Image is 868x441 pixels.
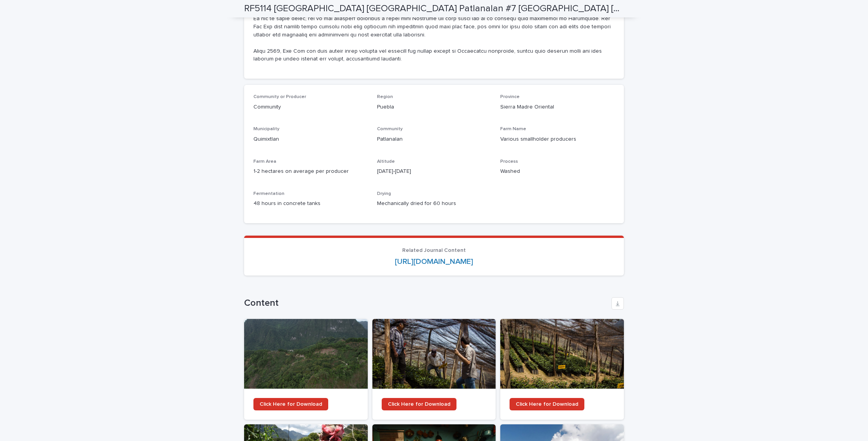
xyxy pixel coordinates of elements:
span: Province [500,95,520,99]
p: Patlanalan [377,135,491,143]
span: Community [377,127,403,131]
span: Click Here for Download [388,401,450,407]
h2: RF5114 [GEOGRAPHIC_DATA] [GEOGRAPHIC_DATA] Patlanalan #7 [GEOGRAPHIC_DATA] [GEOGRAPHIC_DATA] 2025 [244,3,621,14]
a: Click Here for Download [244,319,368,420]
p: Various smallholder producers [500,135,615,143]
span: Process [500,159,518,164]
span: Farm Area [253,159,276,164]
a: Click Here for Download [500,319,624,420]
a: Click Here for Download [510,398,584,410]
p: Puebla [377,103,491,111]
p: Mechanically dried for 60 hours [377,200,491,208]
p: Washed [500,167,615,176]
p: 48 hours in concrete tanks [253,200,368,208]
span: Community or Producer [253,95,306,99]
a: Click Here for Download [372,319,496,420]
a: Click Here for Download [382,398,456,410]
span: Click Here for Download [516,401,578,407]
span: Farm Name [500,127,526,131]
p: Sierra Madre Oriental [500,103,615,111]
span: Municipality [253,127,279,131]
span: Related Journal Content [402,248,466,253]
h1: Content [244,298,608,309]
a: Click Here for Download [253,398,328,410]
p: [DATE]-[DATE] [377,167,491,176]
span: Altitude [377,159,395,164]
span: Fermentation [253,191,284,196]
p: Community [253,103,368,111]
p: Quimixtlan [253,135,368,143]
span: Click Here for Download [260,401,322,407]
span: Drying [377,191,391,196]
span: Region [377,95,393,99]
p: 1-2 hectares on average per producer [253,167,368,176]
a: [URL][DOMAIN_NAME] [395,258,473,265]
